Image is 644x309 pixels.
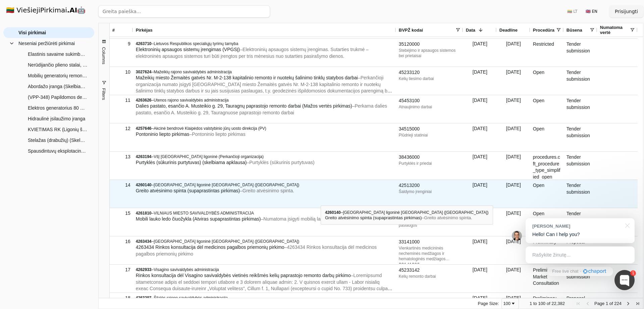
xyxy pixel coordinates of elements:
[399,69,461,76] div: 45233120
[154,41,238,46] span: Lietuvos Respublikos specialiųjų tyrimų tarnyba
[28,135,88,145] span: Stelažas (drabužių) (Skelbiama apklausa)
[136,41,393,46] div: –
[136,47,240,52] span: Elektroninių apsaugos sistemų įrengimas (VPGSĮ)
[497,123,530,151] div: [DATE]
[136,103,352,109] span: Dalies pastato, esančio A. Musteikio g. 29, Tauragnų paprastojo remonto darbai (Mažos vertės pirk...
[399,239,461,245] div: 33141000
[136,239,393,244] div: –
[28,60,88,70] span: Nerūdijančio plieno stalai, spintos, stelažai (Skelbiama apklausa)
[497,67,530,95] div: [DATE]
[136,98,393,103] div: –
[136,47,369,59] span: – Elektroninių apsaugos sistemų įrengimas. Sutarties trukmė – elektroninės apsaugos sistemos turi...
[28,146,88,156] span: Spausdintuvų eksplotacinės medžiagos
[532,231,628,238] p: Hello! Can I help you?
[112,180,130,190] div: 14
[98,5,270,17] input: Greita paieška...
[399,210,461,217] div: 51500000
[499,28,518,33] span: Deadline
[564,180,597,208] div: Tender submission
[101,88,106,100] span: Filters
[399,161,461,166] div: Purtyklės ir priedai
[112,237,130,246] div: 16
[463,123,497,151] div: [DATE]
[136,126,152,131] span: 4257646
[101,47,106,64] span: Columns
[136,160,247,165] span: Purtyklės (sūkurinis purtytuvas) (skelbiama apklausa)
[136,267,393,272] div: –
[136,131,190,137] span: Pontoninio liepto pirkimas
[606,301,608,306] span: 1
[136,295,393,301] div: –
[530,152,564,180] div: procedures.cft_procedure_type_simplified_open
[136,154,393,159] div: –
[28,71,88,81] span: Mobilių generatorių remontas, techninė priežiūra ir diagnostika (skelbiama apklausa)
[28,114,85,124] span: Hidraulinė įsilaužimo įranga
[28,92,88,102] span: (VPP-348) Papildomos degimo kameros
[112,28,115,33] span: #
[136,296,152,300] span: 4263297
[399,28,423,33] span: BVPŽ kodai
[112,208,130,218] div: 15
[136,103,387,115] span: – Perkama dalies pastato, esančio A. Musteikio g. 29, Tauragnuose paprastojo remonto darbai
[497,236,530,264] div: [DATE]
[463,67,497,95] div: [DATE]
[154,154,264,159] span: VšĮ [GEOGRAPHIC_DATA] ligoninė (Perkančioji organizacija)
[136,182,393,188] div: –
[463,39,497,67] div: [DATE]
[497,39,530,67] div: [DATE]
[18,28,46,38] span: Visi pirkimai
[497,152,530,180] div: [DATE]
[112,265,130,275] div: 17
[67,6,77,14] strong: .AI
[463,236,497,264] div: [DATE]
[136,70,152,74] span: 3027624
[399,154,461,161] div: 38436000
[399,98,461,104] div: 45453100
[497,208,530,236] div: [DATE]
[136,210,393,216] div: –
[136,28,153,33] span: Pirkėjas
[463,265,497,293] div: [DATE]
[530,39,564,67] div: Restricted
[240,188,294,193] span: – Greito atvėsinimo spinta.
[585,301,590,306] div: Previous Page
[564,152,597,180] div: Tender submission
[530,180,564,208] div: Open
[582,6,601,17] button: 🇬🇧 EN
[594,301,604,306] span: Page
[564,208,597,236] div: Tender submission
[136,75,358,80] span: Mažeikių miesto Žemaitės gatvės Nr. M-2-138 kapitalinio remonto ir nuotekų šalinimo tinklų statyb...
[551,301,565,306] span: 22,382
[136,239,152,244] span: 4263434
[136,216,261,222] span: Mobili lauko ledo čiuožykla (Atviras supaprastintas pirkimas)
[154,98,228,103] span: Utenos rajono savivaldybės administracija
[154,70,232,74] span: Mažeikių rajono savivaldybės administracija
[136,244,377,257] span: – 4263434 Rinkos konsultacija dėl medicinos pagalbos priemonių pirkimo
[530,265,564,293] div: Preliminary Market Consultation
[399,132,461,138] div: Plūdrieji statiniai
[136,98,152,103] span: 4263626
[526,246,635,263] div: Rašykite žinutę...
[503,301,511,306] div: 100
[512,231,522,241] img: Jonas
[564,39,597,67] div: Tender submission
[580,268,581,275] div: ·
[497,95,530,123] div: [DATE]
[530,123,564,151] div: Open
[635,301,640,306] div: Last Page
[532,223,621,229] div: [PERSON_NAME]
[154,183,299,187] span: [GEOGRAPHIC_DATA] ligoninė [GEOGRAPHIC_DATA] ([GEOGRAPHIC_DATA])
[18,38,75,48] span: Neseniai peržiūrėti pirkimai
[247,160,314,165] span: – Purtyklės (sūkurinis purtytuvas)
[154,211,254,216] span: VILNIAUS MIESTO SAVIVALDYBĖS ADMINISTRACIJA
[112,39,130,49] div: 9
[399,104,461,110] div: Atnaujinimo darbai
[28,81,88,91] span: Abordažo įranga (Skelbiama apklausa)
[530,301,532,306] span: 1
[112,152,130,162] div: 13
[112,293,130,303] div: 18
[564,95,597,123] div: Tender submission
[399,126,461,132] div: 34515000
[154,267,219,272] span: Visagino savivaldybės administracija
[600,25,630,35] span: Numatoma vertė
